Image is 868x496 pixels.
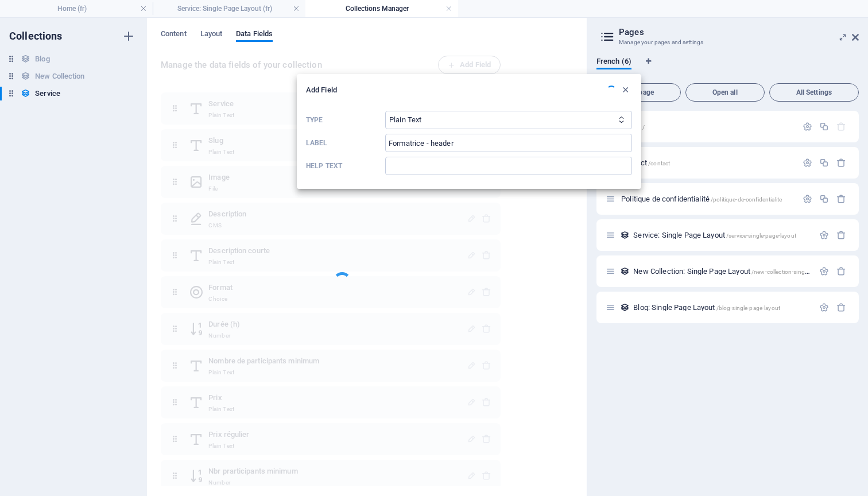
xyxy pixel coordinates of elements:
[306,83,604,97] h6: Add Field
[385,134,632,152] div: Label
[306,161,381,170] p: This text is displayed below the field when editing an item
[385,111,632,129] div: Type
[306,115,381,125] p: Type
[306,138,381,148] p: Label
[385,157,632,175] div: Help text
